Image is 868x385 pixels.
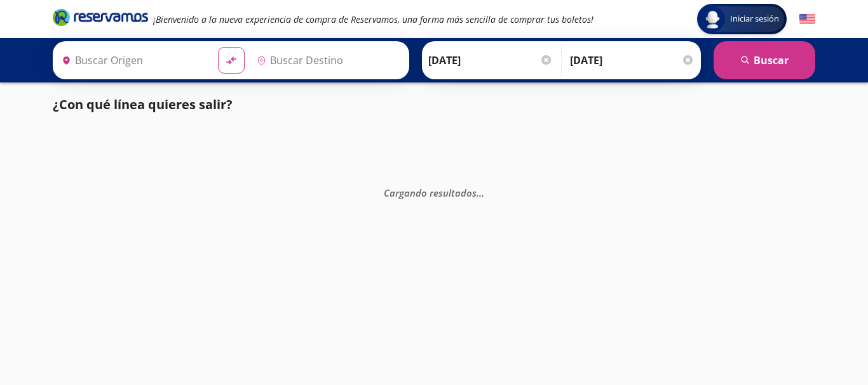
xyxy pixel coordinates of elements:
button: Buscar [714,41,815,79]
span: . [477,186,479,199]
i: Brand Logo [53,8,148,27]
span: . [482,186,484,199]
em: ¡Bienvenido a la nueva experiencia de compra de Reservamos, una forma más sencilla de comprar tus... [153,13,593,25]
span: . [479,186,482,199]
input: Elegir Fecha [428,44,553,76]
input: Buscar Destino [252,44,403,76]
span: Iniciar sesión [725,13,784,25]
input: Buscar Origen [57,44,208,76]
a: Brand Logo [53,8,148,30]
em: Cargando resultados [384,186,484,199]
p: ¿Con qué línea quieres salir? [53,95,233,114]
button: English [799,11,815,27]
input: Opcional [570,44,695,76]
